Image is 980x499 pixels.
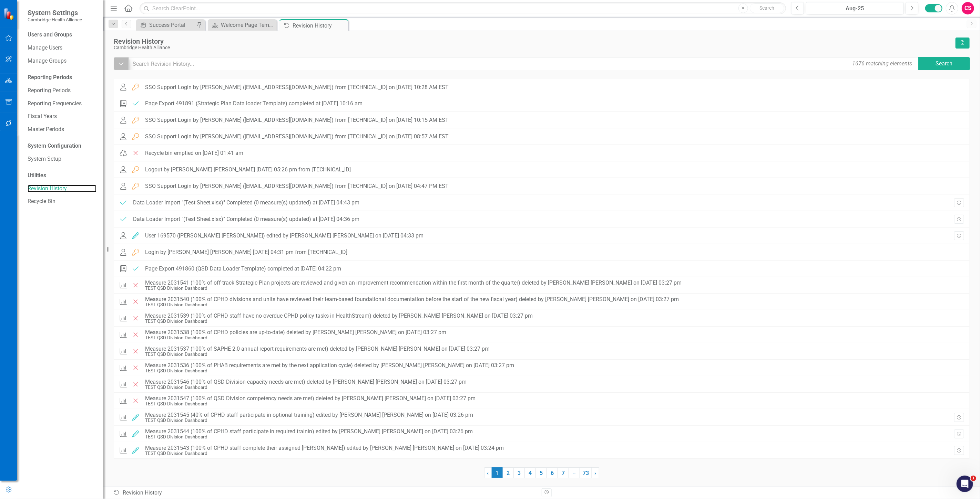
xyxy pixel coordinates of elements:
div: System Configuration [28,142,96,150]
div: Users and Groups [28,31,96,39]
div: TEST QSD Division Dashboard [145,385,467,390]
div: Aug-25 [808,4,901,13]
div: Reporting Periods [28,74,96,82]
div: Cambridge Health Alliance [114,45,952,50]
div: Measure 2031547 (100% of QSD Division competency needs are met) deleted by [PERSON_NAME] [PERSON_... [145,395,476,402]
a: Master Periods [28,126,96,134]
span: System Settings [28,9,82,17]
input: Search Revision History... [129,57,919,70]
div: Measure 2031537 (100% of SAPHE 2.0 annual report requirements are met) deleted by [PERSON_NAME] [... [145,346,490,352]
div: Measure 2031540 (100% of CPHD divisions and units have reviewed their team-based foundational doc... [145,296,679,302]
span: › [595,470,596,476]
div: TEST QSD Division Dashboard [145,401,476,406]
iframe: Intercom live chat [957,476,973,492]
div: TEST QSD Division Dashboard [145,368,514,373]
div: Revision History [114,38,952,45]
div: User 169570 ([PERSON_NAME] [PERSON_NAME]) edited by [PERSON_NAME] [PERSON_NAME] on [DATE] 04:33 pm [145,233,423,239]
div: Success Portal [149,21,195,29]
div: Welcome Page Template [221,21,275,29]
div: Utilities [28,172,96,180]
div: Measure 2031539 (100% of CPHD staff have no overdue CPHD policy tasks in HealthStream) deleted by... [145,313,533,319]
div: Recycle bin emptied on [DATE] 01:41 am [145,150,243,156]
a: Revision History [28,185,96,193]
a: Fiscal Years [28,113,96,120]
div: SSO Support Login by [PERSON_NAME] ([EMAIL_ADDRESS][DOMAIN_NAME]) from [TECHNICAL_ID] on [DATE] 1... [145,117,449,123]
div: TEST QSD Division Dashboard [145,418,473,423]
div: Measure 2031544 (100% of CPHD staff participate in required trainin) edited by [PERSON_NAME] [PER... [145,428,473,435]
div: TEST QSD Division Dashboard [145,434,473,439]
span: Search [759,5,774,11]
span: ‹ [487,470,489,476]
div: 1676 matching elements [850,58,914,70]
div: Measure 2031536 (100% of PHAB requirements are met by the next application cycle) deleted by [PER... [145,362,514,369]
div: Data Loader Import "(Test Sheet.xlsx)" Completed (0 measure(s) updated) at [DATE] 04:36 pm [133,216,360,222]
span: 1 [971,476,976,481]
a: Manage Users [28,44,96,52]
a: 73 [580,467,592,479]
div: Revision History [293,21,347,30]
a: Welcome Page Template [210,21,275,29]
div: SSO Support Login by [PERSON_NAME] ([EMAIL_ADDRESS][DOMAIN_NAME]) from [TECHNICAL_ID] on [DATE] 1... [145,84,449,91]
a: Manage Groups [28,57,96,65]
div: SSO Support Login by [PERSON_NAME] ([EMAIL_ADDRESS][DOMAIN_NAME]) from [TECHNICAL_ID] on [DATE] 0... [145,134,449,140]
button: Aug-25 [806,2,904,14]
div: Measure 2031541 (100% of off-track Strategic Plan projects are reviewed and given an improvement ... [145,280,682,286]
div: Page Export 491860 (QSD Data Loader Template) completed at [DATE] 04:22 pm [145,266,341,272]
div: TEST QSD Division Dashboard [145,335,446,340]
span: 1 [492,467,503,479]
div: Page Export 491891 (Strategic Plan Data loader Template) completed at [DATE] 10:16 am [145,100,363,107]
a: 6 [547,467,558,479]
div: Measure 2031543 (100% of CPHD staff complete their assigned [PERSON_NAME]) edited by [PERSON_NAME... [145,445,504,451]
img: ClearPoint Strategy [3,7,16,20]
div: Revision History [113,489,537,497]
div: Login by [PERSON_NAME] [PERSON_NAME] [DATE] 04:31 pm from [TECHNICAL_ID] [145,249,347,255]
div: TEST QSD Division Dashboard [145,302,679,307]
div: Measure 2031538 (100% of CPHD policies are up-to-date) deleted by [PERSON_NAME] [PERSON_NAME] on ... [145,329,446,336]
div: TEST QSD Division Dashboard [145,352,490,357]
a: Success Portal [138,21,195,29]
div: Measure 2031545 (40% of CPHD staff participate in optional training) edited by [PERSON_NAME] [PER... [145,412,473,418]
a: System Setup [28,155,96,163]
div: TEST QSD Division Dashboard [145,286,682,291]
div: TEST QSD Division Dashboard [145,451,504,456]
a: Reporting Frequencies [28,100,96,108]
a: 7 [558,467,569,479]
small: Cambridge Health Alliance [28,17,82,22]
div: TEST QSD Division Dashboard [145,319,533,324]
button: Search [918,57,970,70]
div: Logout by [PERSON_NAME] [PERSON_NAME] [DATE] 05:26 pm from [TECHNICAL_ID] [145,167,351,173]
a: Reporting Periods [28,87,96,95]
a: 5 [536,467,547,479]
button: CS [962,2,974,14]
a: Recycle Bin [28,198,96,205]
a: 3 [514,467,525,479]
div: Measure 2031546 (100% of QSD Division capacity needs are met) deleted by [PERSON_NAME] [PERSON_NA... [145,379,467,385]
input: Search ClearPoint... [140,2,786,14]
button: Search [750,3,784,13]
a: 2 [503,467,514,479]
div: SSO Support Login by [PERSON_NAME] ([EMAIL_ADDRESS][DOMAIN_NAME]) from [TECHNICAL_ID] on [DATE] 0... [145,183,449,189]
div: Data Loader Import "(Test Sheet.xlsx)" Completed (0 measure(s) updated) at [DATE] 04:43 pm [133,200,360,206]
a: 4 [525,467,536,479]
